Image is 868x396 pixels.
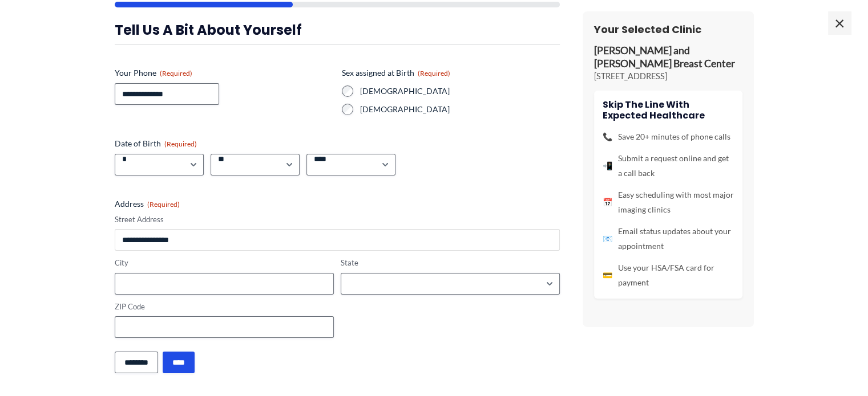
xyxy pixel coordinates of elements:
span: 📧 [603,231,612,246]
h4: Skip the line with Expected Healthcare [603,99,734,121]
label: Your Phone [115,67,333,79]
li: Easy scheduling with most major imaging clinics [603,187,734,217]
span: 📅 [603,195,612,210]
label: City [115,258,334,268]
label: [DEMOGRAPHIC_DATA] [360,85,560,97]
span: (Required) [160,69,192,77]
span: (Required) [164,140,197,148]
span: 💳 [603,268,612,283]
li: Email status updates about your appointment [603,224,734,254]
legend: Address [115,198,180,210]
span: (Required) [418,69,450,77]
label: State [341,258,560,268]
p: [PERSON_NAME] and [PERSON_NAME] Breast Center [594,44,742,71]
label: ZIP Code [115,301,334,312]
legend: Sex assigned at Birth [342,67,450,79]
li: Use your HSA/FSA card for payment [603,260,734,290]
legend: Date of Birth [115,138,197,149]
span: × [828,11,851,34]
h3: Tell us a bit about yourself [115,21,560,39]
li: Save 20+ minutes of phone calls [603,129,734,144]
span: 📲 [603,158,612,173]
li: Submit a request online and get a call back [603,151,734,181]
span: 📞 [603,129,612,144]
span: (Required) [147,200,180,209]
h3: Your Selected Clinic [594,23,742,36]
p: [STREET_ADDRESS] [594,71,742,82]
label: Street Address [115,214,560,225]
label: [DEMOGRAPHIC_DATA] [360,104,560,115]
